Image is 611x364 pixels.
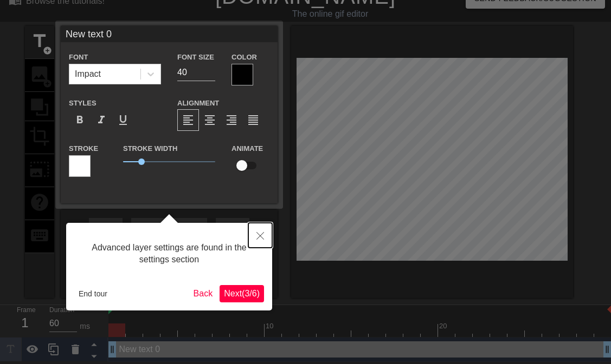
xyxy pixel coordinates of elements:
[74,286,112,302] button: End tour
[224,289,260,298] span: Next ( 3 / 6 )
[74,231,264,277] div: Advanced layer settings are found in the settings section
[248,223,272,248] button: Close
[220,285,264,302] button: Next
[189,285,217,302] button: Back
